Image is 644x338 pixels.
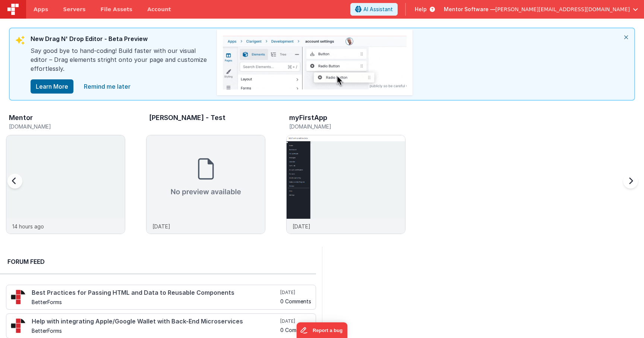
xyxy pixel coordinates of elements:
h5: 0 Comments [280,327,311,333]
h5: BetterForms [32,299,279,305]
a: Best Practices for Passing HTML and Data to Reusable Components BetterForms [DATE] 0 Comments [6,285,316,310]
span: Apps [34,6,48,13]
button: AI Assistant [350,3,398,16]
a: close [79,79,135,94]
h5: BetterForms [32,328,279,334]
p: [DATE] [152,222,170,230]
h5: 0 Comments [280,298,311,304]
span: Help [415,6,427,13]
p: [DATE] [293,222,310,230]
span: Mentor Software — [444,6,495,13]
h3: Mentor [9,114,33,121]
h5: [DATE] [280,290,311,296]
span: [PERSON_NAME][EMAIL_ADDRESS][DOMAIN_NAME] [495,6,630,13]
h4: Help with integrating Apple/Google Wallet with Back-End Microservices [32,318,279,325]
span: Servers [63,6,85,13]
div: New Drag N' Drop Editor - Beta Preview [31,34,209,46]
div: Say good bye to hand-coding! Build faster with our visual editor – Drag elements stright onto you... [31,46,209,79]
h5: [DOMAIN_NAME] [9,124,125,129]
h4: Best Practices for Passing HTML and Data to Reusable Components [32,290,279,296]
h5: [DATE] [280,318,311,324]
span: File Assets [101,6,133,13]
button: Learn More [31,79,73,94]
button: Mentor Software — [PERSON_NAME][EMAIL_ADDRESS][DOMAIN_NAME] [444,6,638,13]
i: close [618,28,634,46]
h5: [DOMAIN_NAME] [289,124,405,129]
img: 295_2.png [11,318,26,333]
iframe: Marker.io feedback button [297,322,348,338]
h3: myFirstApp [289,114,327,121]
h2: Forum Feed [7,257,309,266]
span: AI Assistant [363,6,393,13]
img: 295_2.png [11,290,26,304]
h3: [PERSON_NAME] - Test [149,114,225,121]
